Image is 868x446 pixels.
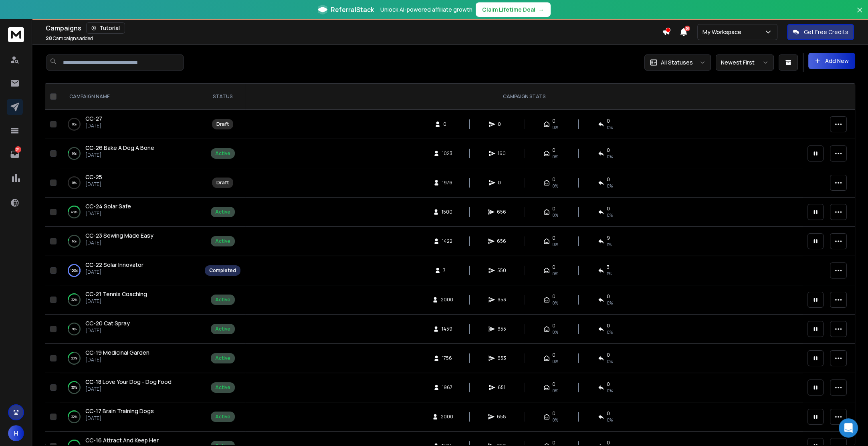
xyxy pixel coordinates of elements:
span: CC-27 [85,115,102,122]
span: 0% [607,183,613,189]
span: 653 [497,297,506,303]
span: 0 [552,176,555,183]
p: 6 % [72,237,77,245]
span: 0% [552,300,558,306]
span: 9 [607,235,610,241]
p: 33 % [71,383,77,392]
span: 160 [498,150,506,157]
span: CC-20 Cat Spray [85,319,130,327]
span: → [539,6,544,14]
span: 0% [552,417,558,423]
span: 550 [497,267,506,274]
p: 43 % [71,208,77,216]
span: 0 [552,147,555,153]
span: 1 % [607,241,612,248]
span: 0 [552,264,555,270]
p: [DATE] [85,123,102,129]
p: [DATE] [85,210,131,217]
span: 0 [552,410,555,417]
a: CC-27 [85,115,102,123]
span: 1756 [442,355,452,361]
p: 100 % [71,266,78,274]
td: 6%CC-26 Bake A Dog A Bone[DATE] [60,139,200,168]
span: 0 [552,381,555,387]
p: Campaigns added [46,35,93,42]
a: CC-26 Bake A Dog A Bone [85,144,154,152]
button: Close banner [854,5,865,24]
p: [DATE] [85,152,154,158]
td: 32%CC-21 Tennis Coaching[DATE] [60,285,200,315]
span: 0 [552,440,555,446]
p: Get Free Credits [804,28,848,36]
span: 1459 [442,326,452,332]
span: 0% [552,387,558,394]
td: 33%CC-18 Love Your Dog - Dog Food[DATE] [60,373,200,402]
span: 1023 [442,150,452,157]
span: 0 [498,180,506,186]
span: 0% [552,212,558,218]
span: 0 [607,352,610,358]
p: [DATE] [85,269,143,275]
span: 1 % [607,270,612,277]
span: 0 [607,381,610,387]
span: 0% [552,270,558,277]
span: 0 % [607,358,613,365]
p: 23 % [71,354,77,362]
span: 0 % [607,329,613,335]
span: 0 [552,235,555,241]
div: Active [215,150,230,157]
span: 50 [684,26,690,31]
td: 0%CC-25[DATE] [60,168,200,198]
a: 34 [7,146,23,162]
div: Open Intercom Messenger [839,418,858,438]
td: 32%CC-17 Brain Training Dogs[DATE] [60,402,200,432]
span: 0 % [607,153,613,160]
p: 0 % [72,120,77,128]
p: [DATE] [85,357,149,363]
p: 6 % [72,149,77,157]
button: Newest First [716,54,774,71]
span: 1500 [442,209,452,215]
span: 3 [607,264,610,270]
td: 9%CC-20 Cat Spray[DATE] [60,315,200,344]
span: 2000 [441,297,453,303]
span: CC-22 Solar Innovator [85,261,143,268]
button: Tutorial [86,22,125,34]
button: H [8,425,24,441]
span: 0% [552,241,558,248]
span: 0% [552,153,558,160]
span: 0 [607,147,610,153]
button: Add New [808,53,855,69]
div: Campaigns [46,22,662,34]
a: CC-16 Attract And Keep Her [85,436,159,444]
span: 0 % [607,387,613,394]
div: Active [215,384,230,391]
span: 653 [497,355,506,361]
span: 0 [607,118,610,124]
span: 0% [552,329,558,335]
div: Active [215,355,230,361]
span: CC-24 Solar Safe [85,202,131,210]
span: ReferralStack [331,5,374,14]
p: [DATE] [85,327,130,334]
a: CC-21 Tennis Coaching [85,290,147,298]
span: CC-23 Sewing Made Easy [85,232,153,239]
td: 0%CC-27[DATE] [60,110,200,139]
span: 0% [552,183,558,189]
span: 0 [552,206,555,212]
span: 7 [443,267,451,274]
span: 655 [497,326,506,332]
span: 0% [552,124,558,131]
span: 0 [552,118,555,124]
span: 0 [552,293,555,300]
span: 656 [497,238,506,244]
div: Draft [216,180,229,186]
div: Draft [216,121,229,127]
th: CAMPAIGN NAME [60,84,200,110]
span: 0 [443,121,451,127]
p: My Workspace [702,28,745,36]
th: STATUS [200,84,245,110]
